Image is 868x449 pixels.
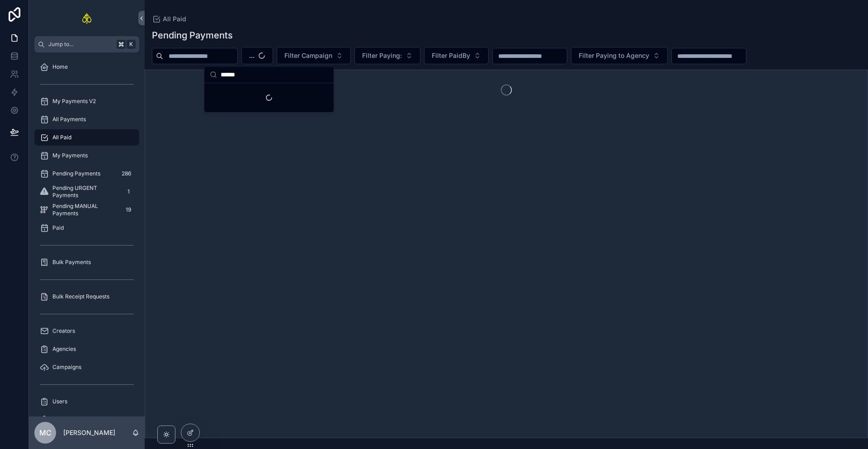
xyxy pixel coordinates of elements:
span: Users [52,398,67,405]
a: Agencies [34,341,139,357]
span: My Payments [52,152,88,159]
img: App logo [81,11,93,25]
a: Pending URGENT Payments1 [34,184,139,200]
div: scrollable content [29,52,145,416]
p: [PERSON_NAME] [63,428,115,437]
a: My Profile [34,411,139,428]
span: Home [52,63,68,71]
a: All Payments [34,111,139,128]
span: Filter Paying: [362,51,402,60]
span: Filter Paying to Agency [579,51,649,60]
div: 19 [123,204,134,215]
a: All Paid [34,129,139,146]
span: Pending MANUAL Payments [52,203,119,217]
span: MC [39,427,52,438]
div: 1 [123,186,134,197]
a: My Payments V2 [34,93,139,109]
a: Pending Payments286 [34,165,139,182]
a: Pending MANUAL Payments19 [34,202,139,218]
button: Select Button [354,47,420,64]
a: Bulk Payments [34,254,139,270]
span: Filter PaidBy [432,51,470,60]
span: Jump to... [48,41,113,48]
span: Filter Campaign [284,51,332,60]
button: Select Button [571,47,668,64]
span: My Payments V2 [52,98,96,105]
span: Bulk Receipt Requests [52,293,109,300]
button: Select Button [241,47,273,64]
span: Pending Payments [52,170,100,177]
button: Jump to...K [34,36,139,52]
span: Agencies [52,345,76,353]
span: K [127,41,135,48]
span: Campaigns [52,364,81,371]
span: Pending URGENT Payments [52,184,119,199]
a: Paid [34,220,139,236]
a: Users [34,393,139,410]
div: 286 [119,168,134,179]
span: Paid [52,224,64,232]
a: Home [34,59,139,75]
span: ... [249,51,255,60]
span: Creators [52,327,75,335]
h1: Pending Payments [152,29,233,42]
span: All Paid [163,14,186,24]
a: Creators [34,323,139,339]
a: Campaigns [34,359,139,375]
span: All Paid [52,134,71,141]
span: Bulk Payments [52,259,91,266]
span: All Payments [52,116,86,123]
button: Select Button [424,47,489,64]
a: All Paid [152,14,186,24]
button: Select Button [277,47,351,64]
span: My Profile [52,416,79,423]
a: My Payments [34,147,139,164]
a: Bulk Receipt Requests [34,288,139,305]
div: Suggestions [204,83,334,112]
